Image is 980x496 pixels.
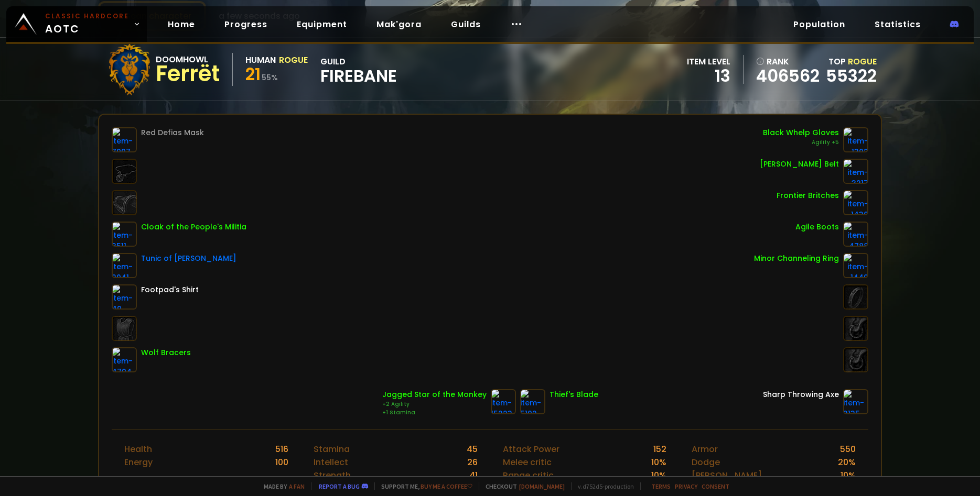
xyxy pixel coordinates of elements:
[843,159,868,184] img: item-3217
[843,127,868,152] img: item-1302
[467,456,478,469] div: 26
[687,68,730,84] div: 13
[785,14,854,35] a: Population
[112,127,137,152] img: item-7997
[841,469,856,482] div: 10 %
[288,14,356,35] a: Equipment
[320,55,397,84] div: guild
[866,14,929,35] a: Statistics
[275,443,288,456] div: 516
[45,12,129,37] span: AOTC
[843,253,868,278] img: item-1449
[141,284,199,295] div: Footpad's Shirt
[760,159,839,170] div: [PERSON_NAME] Belt
[756,55,820,68] div: rank
[702,482,729,490] a: Consent
[124,456,153,469] div: Energy
[843,190,868,215] img: item-1436
[675,482,697,490] a: Privacy
[763,389,839,400] div: Sharp Throwing Axe
[374,482,472,490] span: Support me,
[124,443,152,456] div: Health
[653,443,666,456] div: 152
[98,1,206,31] button: Scan character
[289,482,305,490] a: a fan
[382,409,487,417] div: +1 Stamina
[491,389,516,414] img: item-15223
[848,56,877,68] span: Rogue
[279,53,308,67] div: Rogue
[141,127,204,138] div: Red Defias Mask
[692,456,720,469] div: Dodge
[692,469,762,482] div: [PERSON_NAME]
[368,14,430,35] a: Mak'gora
[795,222,839,233] div: Agile Boots
[826,64,877,87] a: 55322
[262,72,278,83] small: 55 %
[141,222,246,233] div: Cloak of the People's Militia
[687,55,730,68] div: item level
[469,469,478,482] div: 41
[216,14,276,35] a: Progress
[382,389,487,400] div: Jagged Star of the Monkey
[763,127,839,138] div: Black Whelp Gloves
[756,68,820,84] a: 406562
[112,347,137,372] img: item-4794
[651,482,671,490] a: Terms
[651,456,666,469] div: 10 %
[503,456,552,469] div: Melee critic
[838,456,856,469] div: 20 %
[826,55,877,68] div: Top
[754,253,839,264] div: Minor Channeling Ring
[156,53,220,66] div: Doomhowl
[651,469,666,482] div: 10 %
[382,400,487,409] div: +2 Agility
[245,53,276,67] div: Human
[141,347,191,358] div: Wolf Bracers
[503,443,559,456] div: Attack Power
[45,12,129,21] small: Classic Hardcore
[571,482,634,490] span: v. d752d5 - production
[479,482,565,490] span: Checkout
[6,6,147,42] a: Classic HardcoreAOTC
[763,138,839,147] div: Agility +5
[314,456,348,469] div: Intellect
[314,443,350,456] div: Stamina
[467,443,478,456] div: 45
[843,222,868,247] img: item-4788
[421,482,472,490] a: Buy me a coffee
[503,469,554,482] div: Range critic
[314,469,351,482] div: Strength
[520,389,545,414] img: item-5192
[519,482,565,490] a: [DOMAIN_NAME]
[319,482,360,490] a: Report a bug
[692,443,718,456] div: Armor
[777,190,839,201] div: Frontier Britches
[112,222,137,247] img: item-3511
[156,66,220,82] div: Ferrët
[141,253,236,264] div: Tunic of [PERSON_NAME]
[550,389,598,400] div: Thief's Blade
[112,253,137,278] img: item-2041
[159,14,203,35] a: Home
[320,68,397,84] span: FireBane
[112,284,137,310] img: item-49
[840,443,856,456] div: 550
[245,62,261,86] span: 21
[843,389,868,414] img: item-3135
[443,14,489,35] a: Guilds
[275,456,288,469] div: 100
[257,482,305,490] span: Made by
